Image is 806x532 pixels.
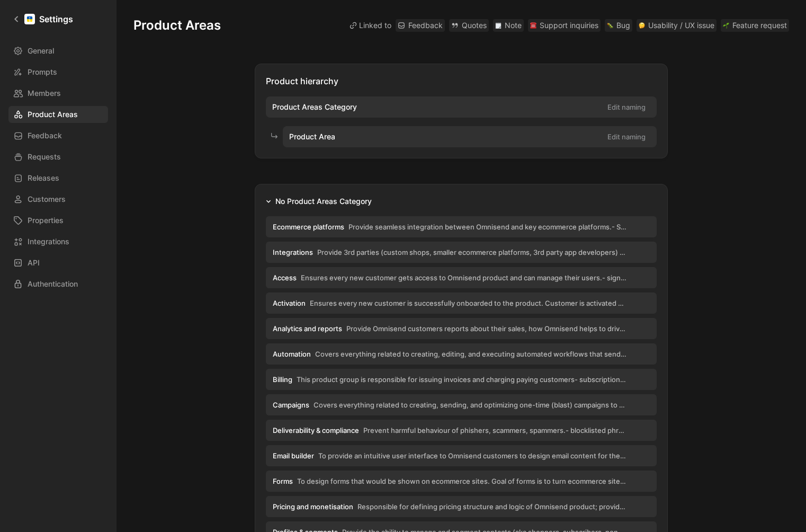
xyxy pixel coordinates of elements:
span: Customers [28,193,66,206]
span: Analytics and reports [273,324,342,333]
span: Feedback [28,129,62,142]
a: Authentication [8,276,108,292]
a: 🌱Feature request [721,19,789,32]
span: Releases [28,172,59,184]
img: ☎️ [530,22,536,29]
a: API [8,254,108,271]
span: Ensures every new customer gets access to Omnisend product and can manage their users.- signup an... [301,273,626,282]
span: API [28,256,40,269]
a: 🗒️Note [493,19,524,32]
a: General [8,42,108,59]
button: Edit naming [603,129,650,144]
button: Email builderTo provide an intuitive user interface to Omnisend customers to design email content... [266,445,657,466]
span: Access [273,273,297,282]
span: To provide an intuitive user interface to Omnisend customers to design email content for their ca... [318,451,626,460]
a: 🐛Bug [605,19,632,32]
button: FormsTo design forms that would be shown on ecommerce sites. Goal of forms is to turn ecommerce s... [266,471,657,492]
a: Customers [8,191,108,208]
img: 🐛 [607,22,613,29]
span: Provide seamless integration between Omnisend and key ecommerce platforms.- Shopify, WooCommerce,... [348,222,626,232]
span: Provide 3rd parties (custom shops, smaller ecommerce platforms, 3rd party app developers) capabil... [317,247,626,257]
span: Requests [28,150,61,163]
span: Authentication [28,278,78,290]
a: ☎️Support inquiries [528,19,601,32]
h1: Settings [39,13,73,25]
a: Members [8,85,108,102]
a: Properties [8,212,108,229]
span: Responsible for defining pricing structure and logic of Omnisend product; provide capabilities fo... [357,502,626,511]
span: Properties [28,214,64,227]
img: 🗒️ [495,22,501,29]
a: Feedback [8,127,108,144]
span: Covers everything related to creating, editing, and executing automated workflows that send messa... [315,349,626,359]
button: Pricing and monetisationResponsible for defining pricing structure and logic of Omnisend product;... [266,496,657,517]
button: CampaignsCovers everything related to creating, sending, and optimizing one-time (blast) campaign... [266,394,657,415]
span: Prevent harmful behaviour of phishers, scammers, spammers.- blocklisted phrases for email, SMS/MM... [363,425,626,435]
a: Releases [8,170,108,187]
span: Prompts [28,66,57,78]
button: No Product Areas Category [262,195,376,208]
button: Ecommerce platformsProvide seamless integration between Omnisend and key ecommerce platforms.- Sh... [266,216,657,237]
span: Email builder [273,451,314,460]
span: Ecommerce platforms [273,222,344,232]
a: Requests [8,148,108,165]
span: Deliverability & compliance [273,425,359,435]
h1: Product Areas [133,17,221,34]
span: Product Area [289,130,335,143]
a: Feedback [396,19,445,32]
span: Product Areas [28,108,78,121]
span: Integrations [28,235,69,248]
button: BillingThis product group is responsible for issuing invoices and charging paying customers- subs... [266,369,657,390]
a: Quotes [449,19,489,32]
span: Billing [273,375,292,384]
span: Provide Omnisend customers reports about their sales, how Omnisend helps to drive those sales. Al... [346,324,626,333]
span: Activation [273,298,306,308]
button: Analytics and reportsProvide Omnisend customers reports about their sales, how Omnisend helps to ... [266,318,657,339]
span: Campaigns [273,400,309,410]
button: Deliverability & compliancePrevent harmful behaviour of phishers, scammers, spammers.- blockliste... [266,420,657,441]
a: Integrations [8,233,108,250]
span: Product hierarchy [266,76,338,86]
span: Automation [273,349,311,359]
button: Edit naming [603,100,650,114]
a: 🤔Usability / UX issue [637,19,717,32]
span: Ensures every new customer is successfully onboarded to the product. Customer is activated when t... [310,298,626,308]
button: IntegrationsProvide 3rd parties (custom shops, smaller ecommerce platforms, 3rd party app develop... [266,242,657,263]
a: Prompts [8,64,108,81]
span: Integrations [273,247,313,257]
img: 🌱 [723,22,729,29]
span: This product group is responsible for issuing invoices and charging paying customers- subscriptio... [297,375,626,384]
div: No Product Areas Category [275,195,372,208]
a: Settings [8,8,77,30]
span: Product Areas Category [272,101,357,113]
span: Pricing and monetisation [273,502,353,511]
div: Linked to [350,19,391,32]
span: Members [28,87,61,100]
span: Covers everything related to creating, sending, and optimizing one-time (blast) campaigns to a se... [314,400,626,410]
button: AccessEnsures every new customer gets access to Omnisend product and can manage their users.- sig... [266,267,657,288]
img: 🤔 [639,22,645,29]
a: Product Areas [8,106,108,123]
span: Forms [273,476,293,486]
button: AutomationCovers everything related to creating, editing, and executing automated workflows that ... [266,343,657,365]
span: General [28,45,54,57]
button: ActivationEnsures every new customer is successfully onboarded to the product. Customer is activa... [266,292,657,314]
span: To design forms that would be shown on ecommerce sites. Goal of forms is to turn ecommerce site v... [297,476,626,486]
